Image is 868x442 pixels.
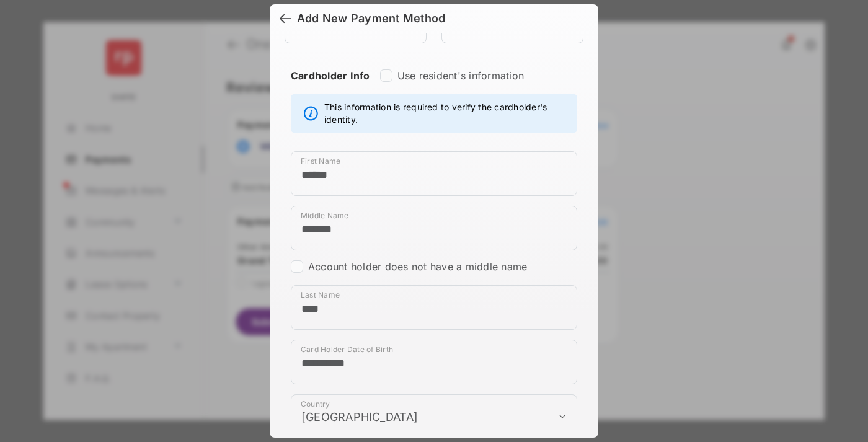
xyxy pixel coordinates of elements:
[324,101,570,126] span: This information is required to verify the cardholder's identity.
[291,394,577,439] div: payment_method_screening[postal_addresses][country]
[397,69,524,82] label: Use resident's information
[291,69,370,104] strong: Cardholder Info
[297,12,445,25] div: Add New Payment Method
[308,260,527,273] label: Account holder does not have a middle name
